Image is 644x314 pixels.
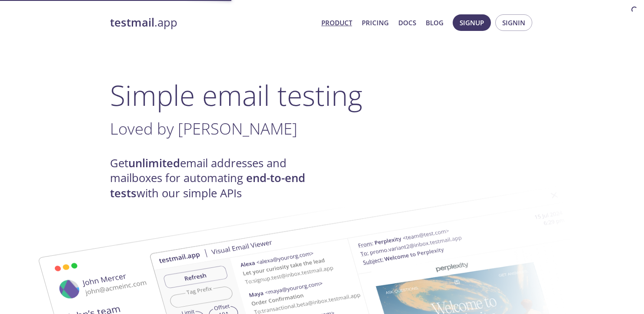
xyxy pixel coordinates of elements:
[495,14,532,31] button: Signin
[110,15,314,30] a: testmail.app
[453,14,491,31] button: Signup
[110,118,297,139] span: Loved by [PERSON_NAME]
[110,78,534,112] h1: Simple email testing
[321,17,352,28] a: Product
[502,17,525,28] span: Signin
[426,17,444,28] a: Blog
[362,17,389,28] a: Pricing
[110,170,305,200] strong: end-to-end tests
[110,15,154,30] strong: testmail
[128,155,180,171] strong: unlimited
[398,17,416,28] a: Docs
[460,17,484,28] span: Signup
[110,156,322,201] h4: Get email addresses and mailboxes for automating with our simple APIs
